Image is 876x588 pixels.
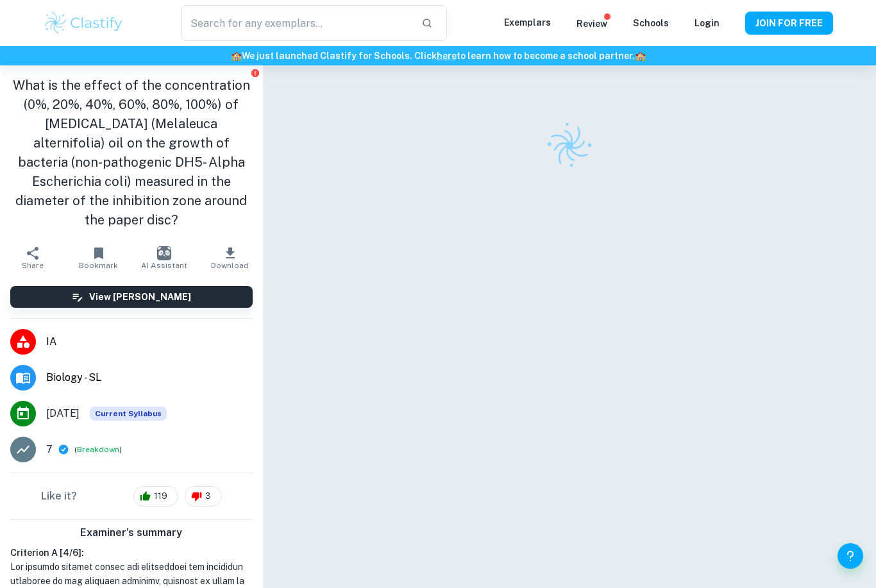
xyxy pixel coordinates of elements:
span: AI Assistant [141,261,187,270]
span: Current Syllabus [90,407,167,421]
span: 119 [147,490,174,503]
button: View [PERSON_NAME] [10,286,253,308]
span: ( ) [74,444,122,456]
span: Share [22,261,44,270]
span: 🏫 [635,51,646,61]
img: Clastify logo [43,10,124,36]
h6: Examiner's summary [5,525,258,541]
button: AI Assistant [131,240,197,276]
img: Clastify logo [537,114,601,178]
a: Login [695,18,720,28]
p: Review [577,17,607,31]
button: Breakdown [77,444,119,455]
span: Download [211,261,249,270]
h6: Criterion A [ 4 / 6 ]: [10,546,253,560]
span: Biology - SL [46,370,253,385]
button: Report issue [251,68,260,78]
button: JOIN FOR FREE [745,12,833,35]
button: Help and Feedback [838,543,863,569]
button: Bookmark [65,240,131,276]
h6: We just launched Clastify for Schools. Click to learn how to become a school partner. [3,49,873,63]
div: 119 [133,486,178,507]
p: 7 [46,442,53,457]
img: AI Assistant [157,246,171,260]
a: here [437,51,457,61]
input: Search for any exemplars... [181,5,411,41]
span: [DATE] [46,406,80,421]
p: Exemplars [504,15,551,29]
span: 🏫 [231,51,242,61]
div: This exemplar is based on the current syllabus. Feel free to refer to it for inspiration/ideas wh... [90,407,167,421]
span: Bookmark [79,261,118,270]
h6: View [PERSON_NAME] [89,290,191,304]
h1: What is the effect of the concentration (0%, 20%, 40%, 60%, 80%, 100%) of [MEDICAL_DATA] (Melaleu... [10,76,253,230]
a: Schools [633,18,669,28]
span: IA [46,334,253,349]
button: Download [197,240,262,276]
span: 3 [198,490,218,503]
h6: Like it? [41,489,77,504]
div: 3 [185,486,222,507]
